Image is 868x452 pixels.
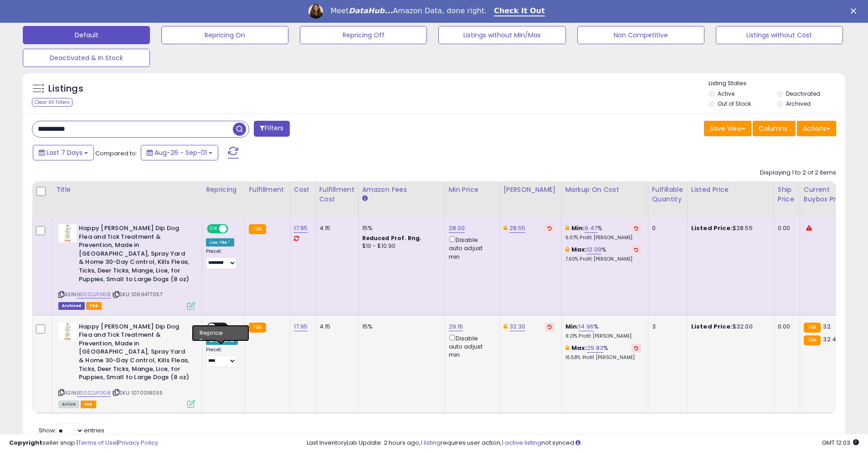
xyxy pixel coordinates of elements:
[58,224,77,242] img: 41iM81GeopL._SL40_.jpg
[78,438,117,447] a: Terms of Use
[254,121,289,137] button: Filters
[249,224,266,234] small: FBA
[58,323,77,341] img: 41iM81GeopL._SL40_.jpg
[216,323,230,331] span: OFF
[587,344,603,353] a: 29.83
[77,291,111,298] a: B0002JF0G8
[718,90,734,98] label: Active
[33,145,94,160] button: Last 7 Days
[509,224,526,233] a: 28.55
[362,195,368,203] small: Amazon Fees.
[362,185,441,195] div: Amazon Fees
[704,121,751,136] button: Save View
[449,322,463,331] a: 29.16
[760,169,836,177] div: Displaying 1 to 2 of 2 items
[294,224,308,233] a: 17.95
[308,4,323,19] img: Profile image for Georgie
[206,347,238,367] div: Preset:
[86,302,102,310] span: FBA
[249,323,266,333] small: FBA
[851,8,860,14] div: Close
[778,185,796,204] div: Ship Price
[208,225,219,233] span: ON
[565,185,644,195] div: Markup on Cost
[449,224,465,233] a: 28.00
[565,256,641,262] p: 7.60% Profit [PERSON_NAME]
[95,149,137,158] span: Compared to:
[691,224,767,232] div: $28.55
[634,346,638,350] i: Revert to store-level Max Markup
[804,323,821,333] small: FBA
[571,245,587,254] b: Max:
[319,323,351,331] div: 4.15
[565,246,641,262] div: %
[9,439,158,447] div: seller snap | |
[778,323,793,331] div: 0.00
[718,100,751,108] label: Out of Stock
[652,323,680,331] div: 3
[691,322,733,331] b: Listed Price:
[565,224,641,241] div: %
[786,90,820,98] label: Deactivated
[503,324,507,329] i: This overrides the store level Dynamic Max Price for this listing
[691,323,767,331] div: $32.00
[509,322,526,331] a: 32.30
[56,185,198,195] div: Title
[294,322,308,331] a: 17.95
[249,185,286,195] div: Fulfillment
[77,389,111,397] a: B0002JF0G8
[81,401,96,408] span: FBA
[565,344,641,361] div: %
[58,302,85,310] span: Listings that have been deleted from Seller Central
[349,6,393,15] i: DataHub...
[112,291,163,298] span: | SKU: 1069477057
[300,26,427,44] button: Repricing Off
[565,354,641,361] p: 16.58% Profit [PERSON_NAME]
[58,401,79,408] span: All listings currently available for purchase on Amazon
[577,26,704,44] button: Non Competitive
[585,224,597,233] a: 9.47
[330,6,487,15] div: Meet Amazon Data, done right.
[587,245,601,254] a: 12.09
[227,225,241,233] span: OFF
[565,333,641,339] p: 9.21% Profit [PERSON_NAME]
[494,6,545,16] a: Check It Out
[449,333,493,360] div: Disable auto adjust min
[294,185,312,195] div: Cost
[362,323,438,331] div: 15%
[753,121,796,136] button: Columns
[32,98,72,107] div: Clear All Filters
[79,323,190,384] b: Happy [PERSON_NAME] Dip Dog Flea and Tick Treatment & Prevention, Made in [GEOGRAPHIC_DATA], Spra...
[759,124,787,133] span: Columns
[58,224,195,309] div: ASIN:
[362,224,438,232] div: 15%
[652,185,683,204] div: Fulfillable Quantity
[438,26,565,44] button: Listings without Min/Max
[804,335,821,345] small: FBA
[652,224,680,232] div: 0
[154,148,207,157] span: Aug-26 - Sep-01
[804,185,851,204] div: Current Buybox Price
[797,121,836,136] button: Actions
[565,323,641,339] div: %
[579,322,594,331] a: 14.96
[39,426,104,435] span: Show: entries
[449,235,493,261] div: Disable auto adjust min
[709,79,845,88] p: Listing States:
[561,181,648,217] th: The percentage added to the cost of goods (COGS) that forms the calculator for Min & Max prices.
[112,389,163,396] span: | SKU: 1070018035
[502,438,541,447] a: 1 active listing
[48,82,83,95] h5: Listings
[206,238,234,247] div: Low. FBA *
[206,337,238,345] div: Amazon AI
[716,26,843,44] button: Listings without Cost
[79,224,190,286] b: Happy [PERSON_NAME] Dip Dog Flea and Tick Treatment & Prevention, Made in [GEOGRAPHIC_DATA], Spra...
[691,185,770,195] div: Listed Price
[319,224,351,232] div: 4.15
[449,185,496,195] div: Min Price
[46,148,82,157] span: Last 7 Days
[503,185,558,195] div: [PERSON_NAME]
[307,439,859,447] div: Last InventoryLab Update: 2 hours ago, requires user action, not synced.
[565,235,641,241] p: 6.07% Profit [PERSON_NAME]
[23,49,150,67] button: Deactivated & In Stock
